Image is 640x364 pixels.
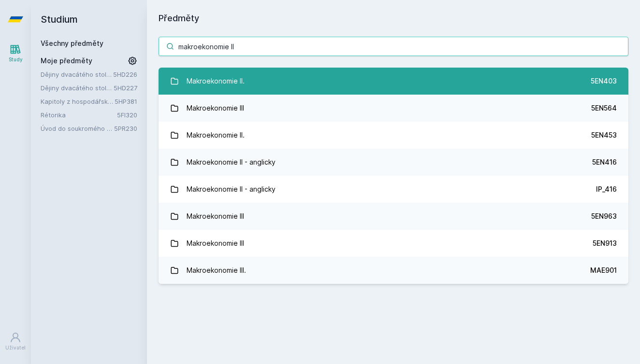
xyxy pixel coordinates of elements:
a: Rétorika [41,110,117,120]
div: 5EN564 [591,103,617,113]
div: MAE901 [590,266,617,275]
a: Kapitoly z hospodářské politiky [41,97,115,106]
a: Dějiny dvacátého století I [41,70,113,79]
a: 5HP381 [115,98,137,105]
div: 5EN403 [591,76,617,86]
a: Makroekonomie II. 5EN403 [159,68,628,95]
a: 5PR230 [114,125,137,132]
div: Makroekonomie III [187,98,244,118]
a: Makroekonomie III 5EN564 [159,95,628,122]
a: Makroekonomie III 5EN913 [159,230,628,257]
a: 5FI320 [117,111,137,119]
input: Název nebo ident předmětu… [159,37,628,56]
div: 5EN416 [592,157,617,167]
a: Makroekonomie II - anglicky IP_416 [159,176,628,203]
div: 5EN963 [591,211,617,221]
a: Study [2,39,29,68]
div: Uživatel [5,344,26,351]
div: Makroekonomie III. [187,261,246,280]
a: Makroekonomie II. 5EN453 [159,122,628,149]
h1: Předměty [159,12,628,25]
div: Makroekonomie II - anglicky [187,153,276,172]
div: Makroekonomie II. [187,71,245,91]
a: 5HD227 [114,84,137,92]
div: 5EN913 [593,238,617,248]
div: Makroekonomie III [187,207,244,226]
div: Makroekonomie II - anglicky [187,180,276,199]
a: Makroekonomie III. MAE901 [159,257,628,284]
a: Makroekonomie III 5EN963 [159,203,628,230]
div: Makroekonomie II. [187,126,245,145]
div: Makroekonomie III [187,234,244,253]
div: 5EN453 [591,130,617,140]
div: IP_416 [596,184,617,194]
span: Moje předměty [41,56,92,66]
div: Study [9,56,23,63]
a: Úvod do soukromého práva I [41,124,114,133]
a: Dějiny dvacátého století II [41,83,114,93]
a: Uživatel [2,327,29,356]
a: Makroekonomie II - anglicky 5EN416 [159,149,628,176]
a: 5HD226 [113,70,137,78]
a: Všechny předměty [41,39,103,47]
